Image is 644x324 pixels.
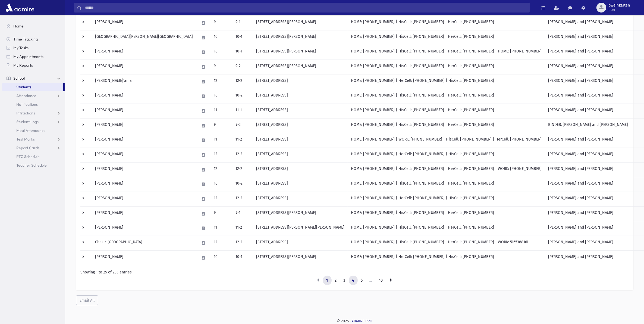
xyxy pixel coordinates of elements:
[211,74,232,89] td: 12
[232,45,253,60] td: 10-1
[253,236,348,250] td: [STREET_ADDRESS]
[348,118,545,133] td: HOME: [PHONE_NUMBER] | HisCell: [PHONE_NUMBER] | HerCell: [PHONE_NUMBER]
[232,15,253,30] td: 9-1
[348,89,545,104] td: HOME: [PHONE_NUMBER] | HisCell: [PHONE_NUMBER] | HerCell: [PHONE_NUMBER]
[92,30,196,45] td: [GEOGRAPHIC_DATA][PERSON_NAME][GEOGRAPHIC_DATA]
[608,3,630,8] span: pweingarten
[92,133,196,148] td: [PERSON_NAME]
[92,45,196,60] td: [PERSON_NAME]
[13,76,25,81] span: School
[253,148,348,162] td: [STREET_ADDRESS]
[16,102,38,107] span: Notifications
[340,276,349,285] a: 3
[608,8,630,12] span: User
[13,54,43,59] span: My Appointments
[92,162,196,177] td: [PERSON_NAME]
[253,60,348,74] td: [STREET_ADDRESS][PERSON_NAME]
[92,148,196,162] td: [PERSON_NAME]
[331,276,340,285] a: 2
[92,118,196,133] td: [PERSON_NAME]
[323,276,332,285] a: 1
[2,83,63,91] a: Students
[4,2,36,13] img: AdmirePro
[232,30,253,45] td: 10-1
[253,45,348,60] td: [STREET_ADDRESS][PERSON_NAME]
[92,250,196,265] td: [PERSON_NAME]
[13,45,29,50] span: My Tasks
[253,192,348,206] td: [STREET_ADDRESS]
[253,221,348,236] td: [STREET_ADDRESS][PERSON_NAME][PERSON_NAME]
[2,22,65,30] a: Home
[13,37,38,42] span: Time Tracking
[16,163,47,168] span: Teacher Schedule
[211,60,232,74] td: 9
[232,192,253,206] td: 12-2
[232,250,253,265] td: 10-1
[348,60,545,74] td: HOME: [PHONE_NUMBER] | HisCell: [PHONE_NUMBER] | HerCell: [PHONE_NUMBER]
[253,162,348,177] td: [STREET_ADDRESS]
[348,250,545,265] td: HOME: [PHONE_NUMBER] | HerCell: [PHONE_NUMBER] | HisCell: [PHONE_NUMBER]
[2,126,65,135] a: Meal Attendance
[232,236,253,250] td: 12-2
[232,206,253,221] td: 9-1
[211,177,232,192] td: 10
[232,74,253,89] td: 12-2
[211,118,232,133] td: 9
[2,144,65,152] a: Report Cards
[232,118,253,133] td: 9-2
[211,192,232,206] td: 12
[232,133,253,148] td: 11-2
[232,89,253,104] td: 10-2
[232,162,253,177] td: 12-2
[2,61,65,70] a: My Reports
[211,45,232,60] td: 10
[253,133,348,148] td: [STREET_ADDRESS]
[253,177,348,192] td: [STREET_ADDRESS]
[232,221,253,236] td: 11-2
[92,89,196,104] td: [PERSON_NAME]
[2,152,65,161] a: PTC Schedule
[82,3,530,13] input: Search
[16,145,39,150] span: Report Cards
[348,236,545,250] td: HOME: [PHONE_NUMBER] | HisCell: [PHONE_NUMBER] | HerCell: [PHONE_NUMBER] | WORK: 5165388161
[348,221,545,236] td: HOME: [PHONE_NUMBER] | HisCell: [PHONE_NUMBER] | HerCell: [PHONE_NUMBER]
[74,318,635,324] div: © 2025 -
[2,100,65,109] a: Notifications
[16,119,39,124] span: Student Logs
[348,192,545,206] td: HOME: [PHONE_NUMBER] | HerCell: [PHONE_NUMBER] | HisCell: [PHONE_NUMBER]
[16,154,40,159] span: PTC Schedule
[348,104,545,118] td: HOME: [PHONE_NUMBER] | HisCell: [PHONE_NUMBER] | HerCell: [PHONE_NUMBER]
[348,15,545,30] td: HOME: [PHONE_NUMBER] | HisCell: [PHONE_NUMBER] | HerCell: [PHONE_NUMBER]
[2,74,65,83] a: School
[348,133,545,148] td: HOME: [PHONE_NUMBER] | WORK: [PHONE_NUMBER] | HisCell: [PHONE_NUMBER] | HerCell: [PHONE_NUMBER]
[211,104,232,118] td: 11
[348,177,545,192] td: HOME: [PHONE_NUMBER] | HisCell: [PHONE_NUMBER] | HerCell: [PHONE_NUMBER]
[2,91,65,100] a: Attendance
[211,148,232,162] td: 12
[211,15,232,30] td: 9
[2,135,65,144] a: Test Marks
[16,137,35,142] span: Test Marks
[92,206,196,221] td: [PERSON_NAME]
[2,161,65,170] a: Teacher Schedule
[92,236,196,250] td: Chesir, [GEOGRAPHIC_DATA]
[211,30,232,45] td: 10
[348,162,545,177] td: HOME: [PHONE_NUMBER] | HisCell: [PHONE_NUMBER] | HerCell: [PHONE_NUMBER] | WORK: [PHONE_NUMBER]
[348,206,545,221] td: HOME: [PHONE_NUMBER] | HisCell: [PHONE_NUMBER] | HerCell: [PHONE_NUMBER]
[211,221,232,236] td: 11
[211,250,232,265] td: 10
[253,104,348,118] td: [STREET_ADDRESS]
[348,30,545,45] td: HOME: [PHONE_NUMBER] | HisCell: [PHONE_NUMBER] | HerCell: [PHONE_NUMBER]
[92,221,196,236] td: [PERSON_NAME]
[253,206,348,221] td: [STREET_ADDRESS][PERSON_NAME]
[211,206,232,221] td: 9
[92,74,196,89] td: [PERSON_NAME]'ama
[2,117,65,126] a: Student Logs
[13,24,24,29] span: Home
[92,192,196,206] td: [PERSON_NAME]
[16,128,46,133] span: Meal Attendance
[16,85,31,89] span: Students
[76,295,98,305] button: Email All
[211,236,232,250] td: 12
[348,45,545,60] td: HOME: [PHONE_NUMBER] | HisCell: [PHONE_NUMBER] | HerCell: [PHONE_NUMBER] | HOME: [PHONE_NUMBER]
